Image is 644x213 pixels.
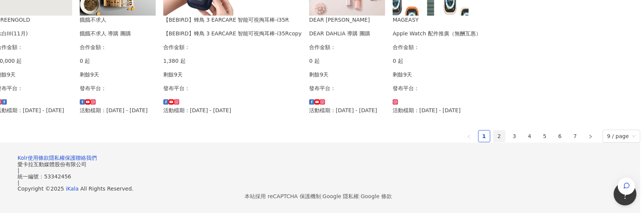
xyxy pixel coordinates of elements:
a: Kolr [17,155,28,161]
span: | [359,193,361,199]
a: 使用條款 [28,155,49,161]
span: 本站採用 reCAPTCHA 保護機制 [245,192,391,201]
p: 活動檔期：[DATE] - [DATE] [163,106,301,114]
button: right [584,130,597,142]
div: 【BEBIRD】蜂鳥 3 EARCARE 智能可視掏耳棒-i35Rcopy [163,29,301,38]
a: 1 [478,130,490,142]
p: 活動檔期：[DATE] - [DATE] [80,106,156,114]
li: 5 [539,130,551,142]
div: 愛卡拉互動媒體股份有限公司 [17,161,619,167]
iframe: Help Scout Beacon - Open [614,183,636,205]
span: | [17,167,19,173]
p: 發布平台： [163,84,301,92]
li: Next Page [584,130,597,142]
p: 活動檔期：[DATE] - [DATE] [393,106,481,114]
a: Google 條款 [361,193,392,199]
div: Page Size [603,130,641,143]
p: 發布平台： [393,84,481,92]
div: DEAR [PERSON_NAME] [309,16,385,24]
a: 4 [524,130,535,142]
span: 9 / page [607,130,636,142]
div: 【BEBIRD】蜂鳥 3 EARCARE 智能可視掏耳棒-i35R [163,16,301,24]
li: 3 [508,130,521,142]
div: MAGEASY [393,16,481,24]
li: 7 [569,130,581,142]
li: 4 [524,130,536,142]
p: 剩餘9天 [163,70,301,79]
p: 剩餘9天 [80,70,156,79]
div: 餓餓不求人 [80,16,156,24]
p: 合作金額： [80,43,156,51]
a: 聯絡我們 [76,155,97,161]
p: 剩餘9天 [393,70,481,79]
li: 6 [554,130,566,142]
p: 0 起 [393,57,481,65]
a: 6 [554,130,566,142]
a: 7 [570,130,581,142]
div: Apple Watch 配件推廣（無酬互惠） [393,29,481,38]
span: | [17,180,19,186]
div: 統一編號：53342456 [17,173,619,180]
p: 1,380 起 [163,57,301,65]
div: Copyright © 2025 All Rights Reserved. [17,186,619,192]
p: 剩餘9天 [309,70,385,79]
a: 2 [494,130,505,142]
p: 發布平台： [309,84,385,92]
p: 0 起 [80,57,156,65]
li: 1 [478,130,490,142]
button: left [463,130,475,142]
span: | [321,193,323,199]
a: 3 [509,130,520,142]
a: 隱私權保護 [49,155,76,161]
a: Google 隱私權 [322,193,359,199]
a: 5 [539,130,551,142]
p: 合作金額： [309,43,385,51]
div: DEAR DAHLIA 導購 團購 [309,29,385,38]
p: 合作金額： [163,43,301,51]
div: 餓餓不求人 導購 團購 [80,29,156,38]
p: 合作金額： [393,43,481,51]
li: Previous Page [463,130,475,142]
p: 0 起 [309,57,385,65]
span: left [467,134,471,139]
p: 活動檔期：[DATE] - [DATE] [309,106,385,114]
p: 發布平台： [80,84,156,92]
li: 2 [493,130,505,142]
span: right [588,134,593,139]
a: iKala [66,186,79,192]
